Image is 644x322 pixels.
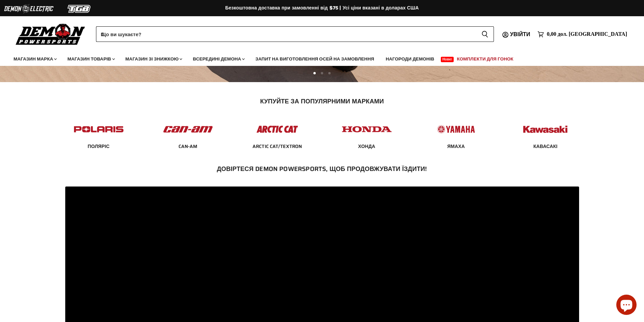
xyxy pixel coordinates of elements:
[3,2,54,15] img: Логотип Demon Electric 2
[533,143,557,149] a: КАВАСАКІ
[96,26,494,42] form: Продукт
[340,119,393,140] img: POPULAR_MAKE_logo_4_4923a504-4bac-4306-a1be-165a52280178.jpg
[507,31,534,38] a: Увійти
[452,52,518,66] a: Комплекти для гонок
[519,119,572,140] img: POPULAR_MAKE_logo_6_76e8c46f-2d1e-4ecc-b320-194822857d41.jpg
[443,57,452,61] font: Нове!
[217,164,427,174] font: Довіртеся Demon Powersports, щоб продовжувати їздити!
[430,119,482,140] img: POPULAR_MAKE_logo_5_20258e7f-293c-4aac-afa8-159eaa299126.jpg
[533,143,557,150] font: КАВАСАКІ
[54,2,105,15] img: Логотип TGB 2
[188,52,249,66] a: Всередині Демона
[162,119,214,140] img: POPULAR_MAKE_logo_1_adc20308-ab24-48c4-9fac-e3c1a623d575.jpg
[328,72,331,74] li: Сторінка крапка 3
[178,143,198,150] font: CAN-AM
[358,143,375,149] a: ХОНДА
[72,119,125,140] img: POPULAR_MAKE_logo_2_dba48cf1-af45-46d4-8f73-953a0f002620.jpg
[447,143,465,149] a: ЯМАХА
[476,26,494,42] button: Пошук
[14,22,88,46] img: Демон Пауерспорт
[178,143,198,149] a: CAN-AM
[62,52,119,66] a: Магазин товарів
[321,72,323,74] li: Крапка 2 на сторінці
[447,143,465,150] font: ЯМАХА
[225,5,419,11] font: Безкоштовна доставка при замовленні від $75 | Усі ціни вказані в доларах США
[253,143,302,149] a: ARCTIC CAT/TEXTRON
[381,52,439,66] a: Нагороди демонів
[88,143,110,149] a: ПОЛЯРІС
[614,295,639,317] inbox-online-store-chat: Shopify online store chat
[120,52,187,66] a: Магазин зі знижкою
[125,55,179,63] font: Магазин зі знижкою
[358,143,375,150] font: ХОНДА
[260,96,384,106] font: КУПУЙТЕ ЗА ПОПУЛЯРНИМИ МАРКАМИ
[534,29,630,39] a: 0,00 дол. [GEOGRAPHIC_DATA]
[96,26,476,42] input: When autocomplete results are available use up and down arrows to review and enter to select
[8,52,61,66] a: Магазин Марка
[510,30,530,39] font: Увійти
[547,31,627,37] font: 0,00 дол. [GEOGRAPHIC_DATA]
[251,119,304,140] img: POPULAR_MAKE_logo_3_027535af-6171-4c5e-a9bc-f0eccd05c5d6.jpg
[386,55,434,63] font: Нагороди демонів
[88,143,110,150] font: ПОЛЯРІС
[253,143,302,150] font: ARCTIC CAT/TEXTRON
[255,55,374,63] font: Запит на виготовлення осей на замовлення
[67,55,111,63] font: Магазин товарів
[8,49,625,66] ul: Головне меню
[193,55,241,63] font: Всередині Демона
[14,55,53,63] font: Магазин Марка
[457,55,513,63] font: Комплекти для гонок
[250,52,379,66] a: Запит на виготовлення осей на замовлення
[313,72,316,74] li: Сторінка крапка 1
